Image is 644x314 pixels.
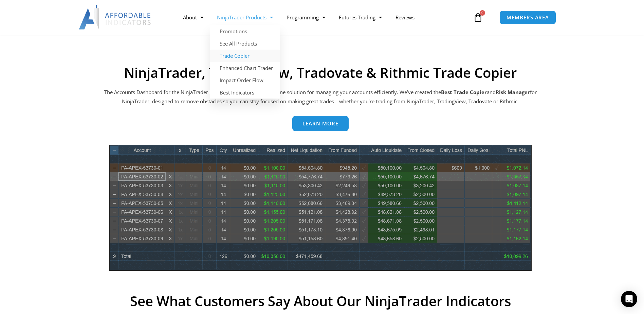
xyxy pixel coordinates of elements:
a: NinjaTrader Products [210,10,280,25]
span: 0 [480,10,485,16]
span: MEMBERS AREA [507,15,549,20]
a: MEMBERS AREA [499,11,556,24]
a: Promotions [210,25,280,37]
h2: See What Customers Say About Our NinjaTrader Indicators [103,293,538,309]
strong: Risk Manager [496,89,530,95]
div: Open Intercom Messenger [621,291,637,307]
a: Enhanced Chart Trader [210,62,280,74]
nav: Menu [176,10,472,25]
a: Trade Copier [210,50,280,62]
a: See All Products [210,37,280,50]
a: Best Indicators [210,86,280,99]
img: LogoAI | Affordable Indicators – NinjaTrader [79,5,152,30]
a: 0 [463,7,493,27]
a: Futures Trading [332,10,389,25]
a: Impact Order Flow [210,74,280,86]
a: Programming [280,10,332,25]
span: Learn more [302,121,338,126]
b: Best Trade Copier [441,89,487,95]
img: wideview8 28 2 | Affordable Indicators – NinjaTrader [109,145,532,271]
a: Learn more [292,116,349,131]
ul: NinjaTrader Products [210,25,280,99]
p: The Accounts Dashboard for the NinjaTrader Desktop Platform is an all in one solution for managin... [103,88,538,107]
a: About [176,10,210,25]
h2: NinjaTrader, TradingView, Tradovate & Rithmic Trade Copier [103,65,538,81]
a: Reviews [389,10,421,25]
